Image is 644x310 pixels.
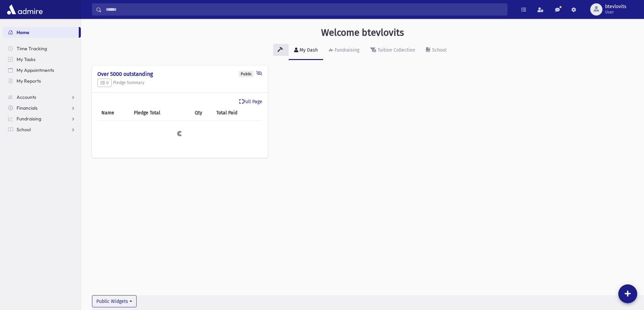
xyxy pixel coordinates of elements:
[431,47,447,53] div: School
[298,47,318,53] div: My Dash
[212,105,262,121] th: Total Paid
[97,105,130,121] th: Name
[3,27,79,38] a: Home
[605,4,626,9] span: btevlovits
[92,295,137,307] button: Public Widgets
[3,43,81,54] a: Time Tracking
[3,124,81,135] a: School
[17,67,54,73] span: My Appointments
[17,78,41,84] span: My Reports
[130,105,191,121] th: Pledge Total
[3,76,81,86] a: My Reports
[3,65,81,76] a: My Appointments
[3,92,81,103] a: Accounts
[17,94,36,100] span: Accounts
[17,116,41,122] span: Fundraising
[365,41,421,60] a: Tuition Collection
[3,54,81,65] a: My Tasks
[17,105,38,111] span: Financials
[333,47,359,53] div: Fundraising
[289,41,323,60] a: My Dash
[97,71,262,77] h4: Over 5000 outstanding
[17,126,31,133] span: School
[605,9,626,15] span: User
[321,27,404,38] h3: Welcome btevlovits
[97,79,112,87] button: 0
[239,71,254,77] div: Public
[17,56,35,62] span: My Tasks
[97,79,262,87] h5: Pledge Summary
[323,41,365,60] a: Fundraising
[17,29,29,35] span: Home
[239,98,262,105] a: Full Page
[376,47,415,53] div: Tuition Collection
[5,3,44,16] img: AdmirePro
[3,103,81,113] a: Financials
[17,46,47,52] span: Time Tracking
[100,80,109,85] span: 0
[421,41,452,60] a: School
[3,113,81,124] a: Fundraising
[102,3,507,16] input: Search
[191,105,212,121] th: Qty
